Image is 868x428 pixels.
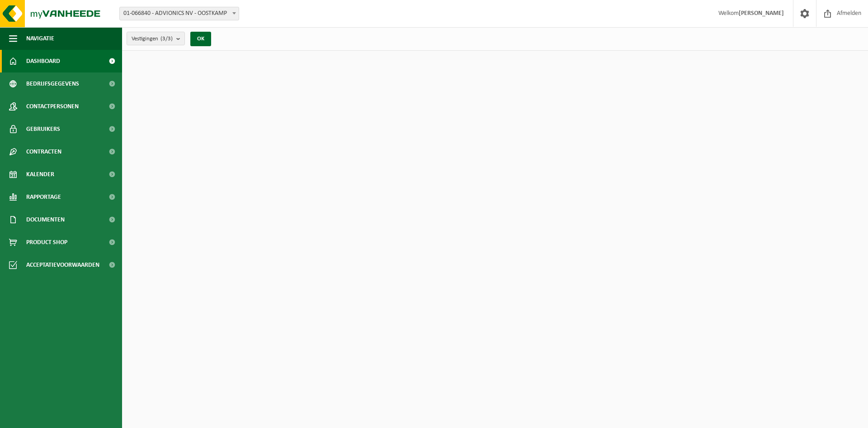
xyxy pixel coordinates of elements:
[26,27,54,50] span: Navigatie
[26,72,79,95] span: Bedrijfsgegevens
[26,163,54,186] span: Kalender
[26,231,67,254] span: Product Shop
[120,7,239,20] span: 01-066840 - ADVIONICS NV - OOSTKAMP
[160,36,173,42] count: (3/3)
[26,50,60,72] span: Dashboard
[132,32,173,46] span: Vestigingen
[190,32,211,46] button: OK
[127,32,185,45] button: Vestigingen(3/3)
[26,95,79,118] span: Contactpersonen
[26,140,61,163] span: Contracten
[26,254,99,276] span: Acceptatievoorwaarden
[739,10,784,17] strong: [PERSON_NAME]
[26,208,65,231] span: Documenten
[26,118,60,140] span: Gebruikers
[119,7,239,20] span: 01-066840 - ADVIONICS NV - OOSTKAMP
[26,186,61,208] span: Rapportage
